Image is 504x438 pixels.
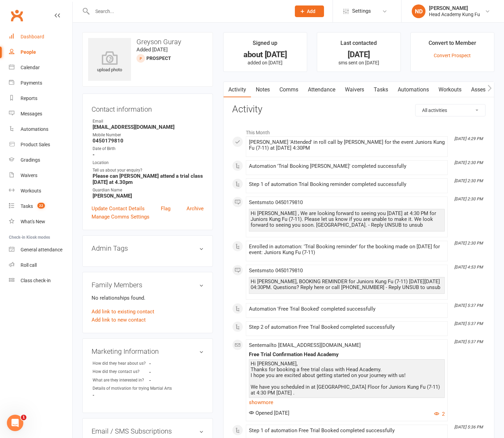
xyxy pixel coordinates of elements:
[136,47,168,53] time: Added [DATE]
[429,11,480,17] div: Head Academy Kung Fu
[9,91,72,106] a: Reports
[454,178,483,183] i: [DATE] 2:30 PM
[21,65,40,70] div: Calendar
[429,5,480,11] div: [PERSON_NAME]
[92,204,145,213] a: Update Contact Details
[21,173,37,178] div: Waivers
[249,352,445,358] div: Free Trial Confirmation Head Academy
[434,82,466,98] a: Workouts
[9,199,72,214] a: Tasks 22
[249,306,445,312] div: Automation 'Free Trial Booked' completed successfully
[249,428,445,434] div: Step 1 of automation Free Trial Booked completed successfully
[249,342,361,348] span: Sent email to [EMAIL_ADDRESS][DOMAIN_NAME]
[92,213,149,221] a: Manage Comms Settings
[275,82,303,98] a: Comms
[323,51,394,58] div: [DATE]
[92,245,204,252] h3: Admin Tags
[93,173,204,185] strong: Please can [PERSON_NAME] attend a trial class [DATE] at 4.30pm
[88,38,207,46] h3: Greyson Guray
[249,410,289,416] span: Opened [DATE]
[249,139,445,151] div: [PERSON_NAME] 'Attended' in roll call by [PERSON_NAME] for the event Juniors Kung Fu (7-11) at [D...
[9,242,72,258] a: General attendance kiosk mode
[21,203,33,209] div: Tasks
[249,244,445,255] div: Enrolled in automation: 'Trial Booking reminder' for the booking made on [DATE] for event: Junior...
[9,183,72,199] a: Workouts
[187,204,204,213] a: Archive
[352,3,371,19] span: Settings
[251,211,443,228] div: Hi [PERSON_NAME] , We are looking forward to seeing you [DATE] at 4:30 PM for Juniors Kung Fu (7-...
[21,111,42,116] div: Messages
[454,160,483,165] i: [DATE] 2:30 PM
[21,188,41,193] div: Workouts
[93,360,149,367] div: How did they hear about us?
[393,82,434,98] a: Automations
[21,34,44,39] div: Dashboard
[9,75,72,91] a: Payments
[92,308,154,316] a: Add link to existing contact
[303,82,340,98] a: Attendance
[9,45,72,60] a: People
[92,427,204,435] h3: Email / SMS Subscriptions
[21,126,48,132] div: Automations
[21,247,62,252] div: General attendance
[454,425,483,429] i: [DATE] 5:36 PM
[340,82,369,98] a: Waivers
[92,103,204,113] h3: Contact information
[93,138,204,144] strong: 0450179810
[161,204,170,213] a: Flag
[146,55,171,61] snap: prospect
[93,193,204,199] strong: [PERSON_NAME]
[369,82,393,98] a: Tasks
[249,163,445,169] div: Automation 'Trial Booking [PERSON_NAME]' completed successfully
[9,152,72,168] a: Gradings
[93,167,204,174] div: Tell us about your enquiry?
[454,339,483,344] i: [DATE] 5:37 PM
[249,398,445,407] a: show more
[21,278,51,283] div: Class check-in
[21,219,45,224] div: What's New
[21,80,42,86] div: Payments
[249,324,445,330] div: Step 2 of automation Free Trial Booked completed successfully
[9,168,72,183] a: Waivers
[232,125,485,136] li: This Month
[92,348,204,355] h3: Marketing Information
[7,415,23,431] iframe: Intercom live chat
[9,122,72,137] a: Automations
[307,9,315,14] span: Add
[230,60,301,65] p: added on [DATE]
[9,214,72,229] a: What's New
[9,60,72,75] a: Calendar
[454,241,483,246] i: [DATE] 2:30 PM
[92,316,146,324] a: Add link to new contact
[93,377,149,384] div: What are they interested in?
[149,378,189,383] strong: -
[93,368,149,375] div: How did they contact us?
[93,118,204,125] div: Email
[93,146,204,152] div: Date of Birth
[454,265,483,270] i: [DATE] 4:53 PM
[21,157,40,163] div: Gradings
[9,137,72,152] a: Product Sales
[454,136,483,141] i: [DATE] 4:29 PM
[340,39,377,51] div: Last contacted
[251,384,443,396] div: We have you scheduled in at [GEOGRAPHIC_DATA] Floor for Juniors Kung Fu (7-11) at 4:30 PM [DATE] .
[9,258,72,273] a: Roll call
[434,53,471,58] a: Convert Prospect
[429,39,476,51] div: Convert to Member
[93,187,204,193] div: Guardian Name
[251,279,443,290] div: Hi [PERSON_NAME], BOOKING REMINDER for Juniors Kung Fu (7-11) [DATE][DATE] 04:30PM. Questions? Re...
[93,124,204,130] strong: [EMAIL_ADDRESS][DOMAIN_NAME]
[251,82,275,98] a: Notes
[454,303,483,308] i: [DATE] 5:37 PM
[9,273,72,288] a: Class kiosk mode
[149,370,189,375] strong: -
[230,51,301,58] div: about [DATE]
[21,49,36,55] div: People
[323,60,394,65] p: sms sent on [DATE]
[92,294,204,302] p: No relationships found.
[93,152,204,158] strong: -
[9,106,72,122] a: Messages
[232,104,485,115] h3: Activity
[149,361,189,366] strong: -
[93,385,172,392] div: Details of motivation for trying Martial Arts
